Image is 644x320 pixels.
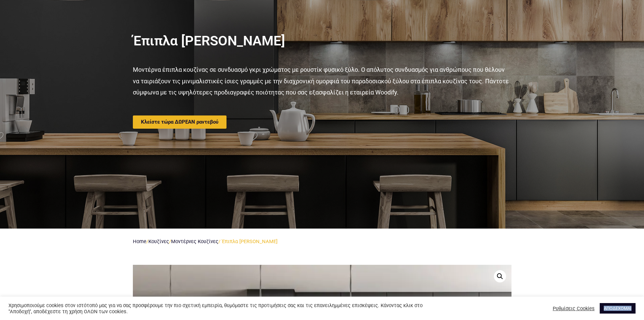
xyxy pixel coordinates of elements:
[133,34,511,48] h2: Έπιπλα [PERSON_NAME]
[133,64,511,98] p: Μοντέρνα έπιπλα κουζίνας σε συνδυασμό γκρι χρώματος με ρουστίκ φυσικό ξύλο. Ο απόλυτος συνδυασμός...
[494,270,506,282] a: 🔍
[133,115,226,129] a: Κλείστε τώρα ΔΩΡΕΑΝ ραντεβού
[148,238,169,244] a: Κουζίνες
[8,302,448,315] div: Χρησιμοποιούμε cookies στον ιστότοπό μας για να σας προσφέρουμε την πιο σχετική εμπειρία, θυμόμασ...
[133,237,511,246] nav: / / / Έπιπλα [PERSON_NAME]
[553,305,595,312] a: Ρυθμίσεις Cookies
[133,238,146,244] a: Home
[141,120,218,125] span: Κλείστε τώρα ΔΩΡΕΑΝ ραντεβού
[171,238,218,244] a: Μοντέρνες Κουζίνες
[600,303,636,314] a: ΑΠΟΔΕΧΟΜΑΙ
